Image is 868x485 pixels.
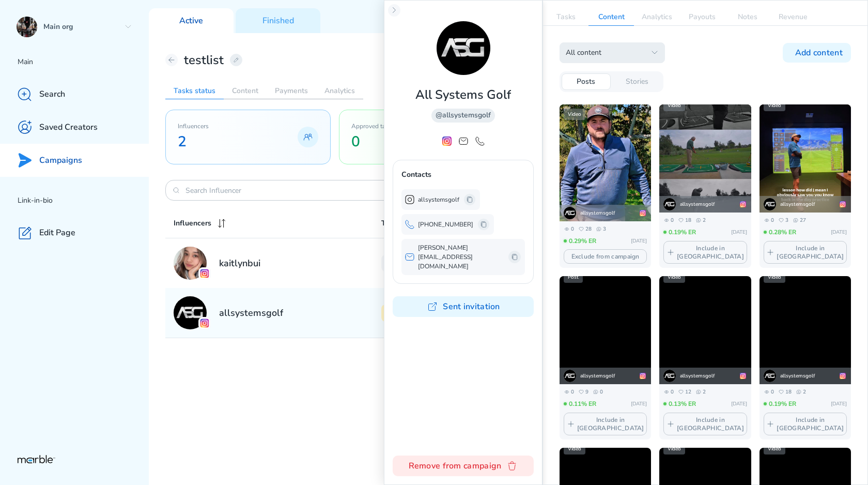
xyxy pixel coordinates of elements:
p: 2 [703,217,706,224]
div: All content [566,48,645,58]
h2: allsystemsgolf [219,307,283,319]
h2: kaitlynbui [219,257,260,269]
p: 27 [800,217,806,224]
p: Content [588,9,634,25]
button: Sent invitation [393,296,534,317]
p: Campaigns [39,155,82,166]
p: 9 [585,388,588,396]
span: 2 [178,132,209,152]
p: allsystemsgolf [780,372,815,380]
p: 3 [603,225,606,233]
button: Include in [GEOGRAPHIC_DATA] [564,413,647,435]
p: 3 [785,217,788,224]
p: 0 [571,388,574,396]
p: 28 [585,225,592,233]
p: Active [179,16,203,26]
p: 0 [771,388,774,396]
p: 0.19% ER [669,228,696,236]
p: [DATE] [631,237,647,245]
p: 0.13% ER [669,400,696,408]
p: Video [668,102,681,109]
p: Finished [262,16,294,26]
p: Search [39,89,65,100]
button: Include in [GEOGRAPHIC_DATA] [663,413,747,435]
div: @allsystemsgolf [431,109,495,123]
p: Influencers [174,217,211,230]
p: 18 [785,388,792,396]
p: 12 [685,388,691,396]
p: unassigned [381,255,422,271]
p: allsystemsgolf [580,209,615,217]
p: Video [768,445,781,452]
p: 0 [771,217,774,224]
p: Main org [43,22,120,32]
input: Search Influencer [185,186,422,195]
p: [DATE] [731,229,747,236]
span: Approved tasks [351,122,395,130]
p: Payouts [679,9,725,25]
p: [DATE] [631,400,647,407]
p: 0 [671,217,674,224]
p: 2 [703,388,706,396]
p: Task Status [381,217,421,230]
p: Video [568,111,581,118]
h1: testlist [184,52,224,68]
p: Video [768,102,781,109]
button: Add content [783,43,851,63]
p: Posts [577,77,595,87]
p: [PHONE_NUMBER] [418,220,473,229]
p: Stories [626,77,648,87]
p: allsystemsgolf [418,195,459,204]
p: Tasks [543,9,588,25]
button: Include in [GEOGRAPHIC_DATA] [764,413,847,435]
p: 2 [803,388,806,396]
p: allsystemsgolf [780,201,815,208]
p: 18 [685,217,691,224]
p: [DATE] [831,229,847,236]
p: Contacts [401,169,431,181]
p: Analytics [634,9,679,25]
button: Exclude from campaign [564,249,647,264]
span: 0 [351,132,395,152]
p: 0 [571,225,574,233]
p: Video [768,274,781,281]
p: Video [668,445,681,452]
h2: Payments [267,83,316,99]
p: 0 [600,388,603,396]
h2: Tasks status [165,83,224,99]
p: 0.11% ER [569,400,596,408]
p: 0 [671,388,674,396]
p: Video [568,445,581,452]
h2: All Systems Golf [415,87,511,102]
p: allsystemsgolf [680,372,715,380]
button: All content [560,42,665,63]
p: [PERSON_NAME][EMAIL_ADDRESS][DOMAIN_NAME] [418,243,504,271]
h2: Content [224,83,267,99]
p: 0.29% ER [569,237,596,245]
p: 0.28% ER [769,228,796,236]
p: Revenue [770,9,816,25]
p: [DATE] [831,400,847,407]
p: Main [18,56,149,68]
h2: Analytics [316,83,363,99]
p: Video [668,274,681,281]
p: Notes [725,9,770,25]
p: Link-in-bio [18,194,149,207]
p: Post [568,274,579,281]
p: allsystemsgolf [680,201,715,208]
p: Saved Creators [39,122,98,133]
span: Influencers [178,122,209,130]
p: pending [381,305,412,321]
button: Include in [GEOGRAPHIC_DATA] [663,241,747,264]
p: allsystemsgolf [580,372,615,380]
p: 0.19% ER [769,400,796,408]
p: Edit Page [39,228,75,238]
p: [DATE] [731,400,747,407]
button: Include in [GEOGRAPHIC_DATA] [764,241,847,264]
button: Remove from campaign [393,456,534,476]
